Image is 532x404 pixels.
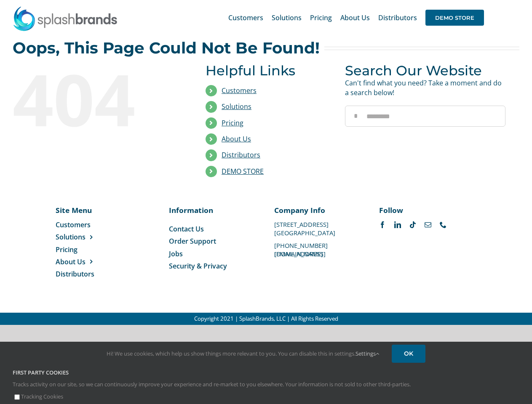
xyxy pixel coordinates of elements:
div: Tracks activity on our site, so we can continuously improve your experience and re-market to you ... [6,369,526,401]
span: Customers [228,14,263,21]
span: About Us [340,14,370,21]
a: About Us [56,257,112,266]
a: mail [425,221,431,228]
p: Company Info [274,205,363,215]
a: phone [440,221,446,228]
span: Customers [56,220,91,229]
a: Solutions [56,232,112,242]
span: About Us [56,257,86,266]
img: SplashBrands.com Logo [13,6,118,31]
span: Distributors [378,14,417,21]
nav: Main Menu [228,4,484,31]
h3: Search Our Website [345,63,505,78]
nav: Menu [56,220,112,279]
p: Information [169,205,258,215]
h3: Helpful Links [206,63,332,78]
span: Jobs [169,249,183,258]
span: Order Support [169,237,216,246]
a: Pricing [310,4,332,31]
a: Pricing [222,118,243,128]
span: Solutions [56,232,86,242]
span: Solutions [272,14,302,21]
span: Hi! We use cookies, which help us show things more relevant to you. You can disable this in setti... [107,350,379,357]
a: OK [392,345,425,363]
a: Customers [228,4,263,31]
a: Contact Us [169,224,258,234]
h4: First Party Cookies [13,369,519,377]
a: tiktok [409,221,416,228]
h2: Oops, This Page Could Not Be Found! [13,40,320,56]
a: About Us [222,134,251,144]
label: Tracking Cookies [13,393,63,400]
a: Customers [222,86,257,95]
a: Security & Privacy [169,261,258,271]
a: DEMO STORE [222,167,264,176]
p: Follow [379,205,468,215]
a: Solutions [222,102,251,111]
a: DEMO STORE [425,4,484,31]
span: Contact Us [169,224,204,234]
a: Settings [356,350,379,357]
a: Distributors [222,150,260,159]
a: Distributors [56,269,112,279]
span: Pricing [310,14,332,21]
span: DEMO STORE [425,10,484,26]
nav: Menu [169,224,258,271]
span: Distributors [56,269,94,279]
input: Search [345,106,366,127]
a: Pricing [56,245,112,254]
span: Security & Privacy [169,261,227,271]
a: Customers [56,220,112,229]
input: Search... [345,106,505,127]
a: facebook [379,221,386,228]
a: Jobs [169,249,258,258]
span: Pricing [56,245,78,254]
a: Distributors [378,4,417,31]
div: 404 [13,63,173,134]
p: Site Menu [56,205,112,215]
input: Tracking Cookies [14,394,20,400]
p: Can't find what you need? Take a moment and do a search below! [345,78,505,97]
a: linkedin [394,221,401,228]
a: Order Support [169,237,258,246]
